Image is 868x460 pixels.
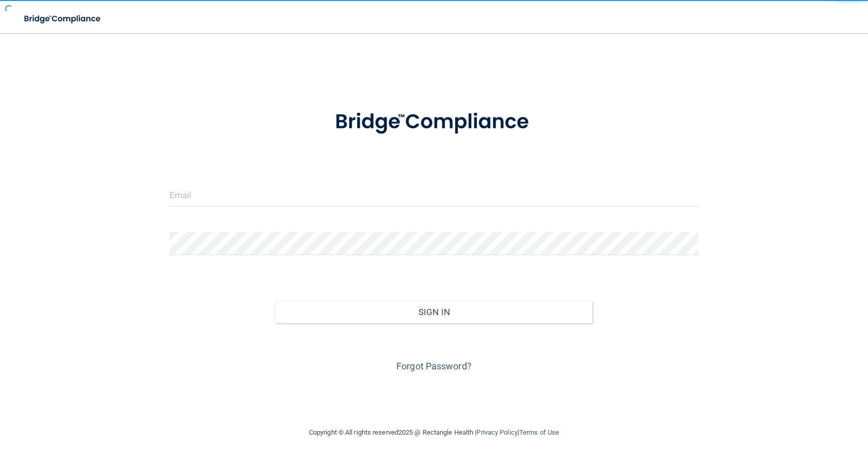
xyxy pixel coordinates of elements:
[169,183,699,206] input: Email
[275,301,593,323] button: Sign In
[476,428,517,436] a: Privacy Policy
[16,8,111,29] img: bridge_compliance_login_screen.278c3ca4.svg
[519,428,559,436] a: Terms of Use
[245,416,623,449] div: Copyright © All rights reserved 2025 @ Rectangle Health | |
[396,361,472,372] a: Forgot Password?
[314,95,554,149] img: bridge_compliance_login_screen.278c3ca4.svg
